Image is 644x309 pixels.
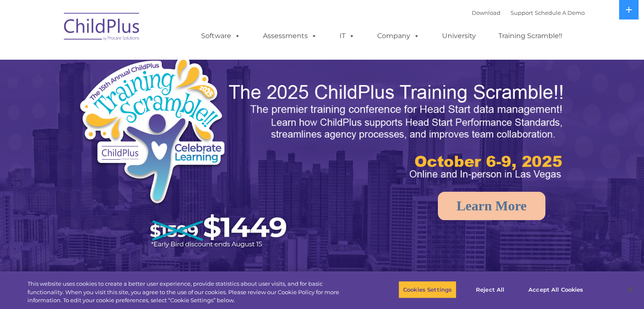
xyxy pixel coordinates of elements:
[621,280,640,299] button: Close
[524,281,588,298] button: Accept All Cookies
[118,91,154,97] span: Phone number
[331,28,363,44] a: IT
[28,280,354,305] div: This website uses cookies to create a better user experience, provide statistics about user visit...
[490,28,571,44] a: Training Scramble!!
[511,9,533,16] a: Support
[193,28,249,44] a: Software
[472,9,500,16] a: Download
[118,56,144,62] span: Last name
[254,28,326,44] a: Assessments
[438,192,545,220] a: Learn More
[60,7,144,49] img: ChildPlus by Procare Solutions
[369,28,428,44] a: Company
[472,9,585,16] font: |
[535,9,585,16] a: Schedule A Demo
[398,281,456,298] button: Cookies Settings
[434,28,484,44] a: University
[464,281,517,298] button: Reject All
